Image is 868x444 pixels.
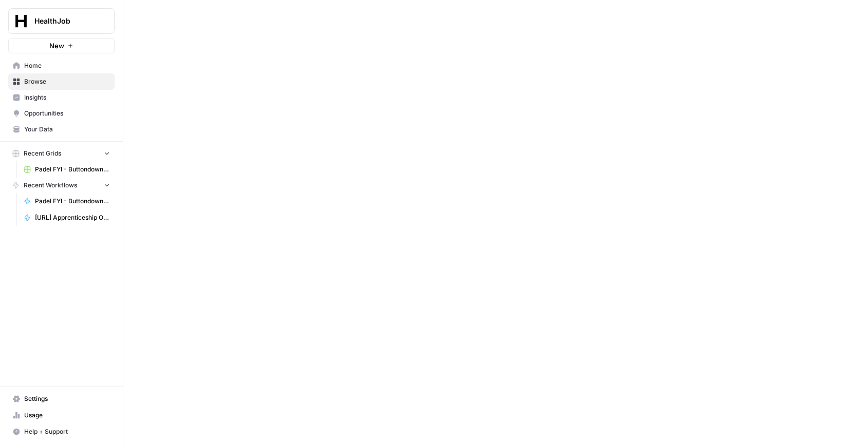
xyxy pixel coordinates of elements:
a: Padel FYI - Buttondown -Newsletter Generation Grid [19,161,115,178]
span: Usage [24,411,110,420]
span: New [49,41,64,51]
button: Workspace: HealthJob [8,8,115,34]
span: Browse [24,77,110,86]
a: Settings [8,391,115,407]
span: Padel FYI - Buttondown -Newsletter Generation Grid [35,165,110,174]
span: Your Data [24,125,110,134]
button: New [8,38,115,53]
span: HealthJob [34,16,97,26]
span: Insights [24,93,110,102]
a: Padel FYI - Buttondown -Newsletter Generation [19,193,115,209]
span: Opportunities [24,109,110,118]
a: [URL] Apprenticeship Output Rewrite [19,209,115,226]
span: Recent Workflows [24,181,77,190]
img: HealthJob Logo [12,12,30,30]
a: Opportunities [8,105,115,122]
a: Home [8,57,115,74]
a: Insights [8,89,115,106]
span: Recent Grids [24,149,61,158]
span: Help + Support [24,427,110,436]
span: Settings [24,394,110,403]
button: Recent Workflows [8,178,115,193]
span: Padel FYI - Buttondown -Newsletter Generation [35,197,110,206]
button: Recent Grids [8,146,115,161]
span: Home [24,61,110,70]
a: Browse [8,73,115,90]
a: Your Data [8,121,115,138]
a: Usage [8,407,115,423]
button: Help + Support [8,423,115,440]
span: [URL] Apprenticeship Output Rewrite [35,213,110,222]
